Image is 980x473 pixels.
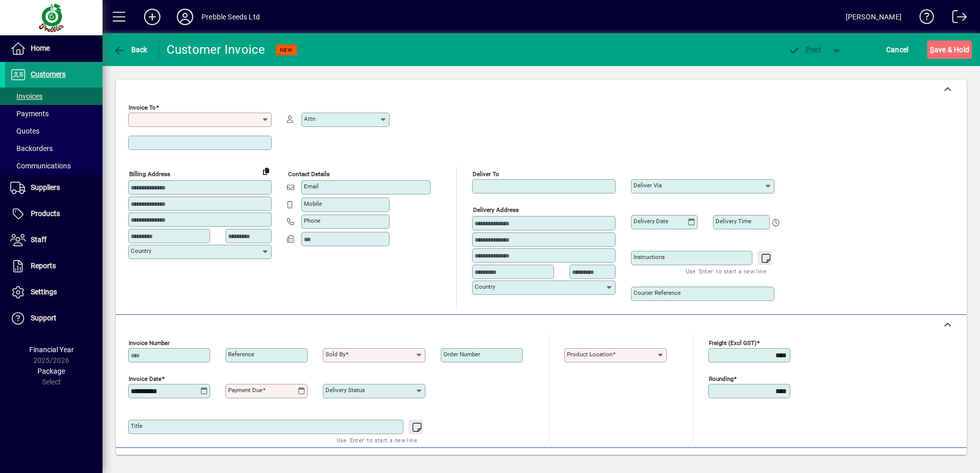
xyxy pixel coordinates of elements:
mat-label: Product location [567,351,612,358]
span: Home [31,44,50,52]
div: Prebble Seeds Ltd [201,9,260,25]
span: Back [113,46,148,54]
span: P [806,46,810,54]
span: Reports [31,262,56,270]
mat-label: Instructions [634,253,665,261]
mat-label: Attn [304,115,315,122]
span: Products [31,209,60,218]
span: Communications [10,162,71,170]
a: Backorders [5,140,103,157]
a: Communications [5,157,103,175]
mat-label: Sold by [325,351,345,358]
button: Cancel [884,40,911,59]
a: Invoices [5,88,103,105]
span: ave & Hold [930,41,969,58]
mat-label: Delivery status [325,386,365,394]
span: Product [897,454,938,470]
span: Cancel [886,41,909,58]
div: [PERSON_NAME] [846,9,902,25]
span: Customers [31,70,66,78]
button: Post [783,40,826,59]
span: Payments [10,110,49,118]
mat-label: Delivery date [634,218,668,225]
a: Settings [5,279,103,305]
button: Product [892,453,944,471]
span: Invoices [10,92,43,100]
span: Financial Year [29,346,74,354]
mat-label: Courier Reference [634,289,681,296]
mat-label: Invoice date [129,375,161,382]
mat-label: Freight (excl GST) [709,339,757,347]
mat-hint: Use 'Enter' to start a new line [686,265,766,277]
span: Staff [31,235,47,244]
mat-label: Email [304,183,319,190]
span: Quotes [10,127,39,135]
mat-label: Payment due [228,386,262,394]
button: Back [111,40,150,59]
span: Support [31,314,56,322]
button: Add [136,8,169,26]
mat-label: Phone [304,217,320,224]
span: Package [37,367,65,375]
mat-label: Country [475,283,495,290]
mat-label: Deliver via [634,182,662,189]
div: Customer Invoice [167,41,266,58]
mat-label: Deliver To [473,170,499,178]
a: Home [5,36,103,61]
a: Quotes [5,122,103,140]
a: Suppliers [5,175,103,201]
a: Staff [5,227,103,253]
a: Support [5,306,103,331]
mat-label: Delivery time [716,218,751,225]
mat-label: Title [131,422,142,429]
mat-label: Invoice number [129,339,170,347]
a: Reports [5,253,103,279]
span: Backorders [10,144,53,153]
mat-label: Country [131,247,151,254]
a: Products [5,201,103,227]
button: Copy to Delivery address [258,163,274,179]
span: Suppliers [31,183,60,191]
span: S [930,46,934,54]
mat-label: Mobile [304,200,322,207]
a: Payments [5,105,103,122]
button: Profile [169,8,201,26]
a: Knowledge Base [912,2,934,35]
mat-label: Invoice To [129,104,156,111]
button: Save & Hold [927,40,972,59]
mat-label: Reference [228,351,254,358]
span: NEW [280,47,293,53]
mat-label: Rounding [709,375,733,382]
span: ost [788,46,821,54]
app-page-header-button: Back [103,40,159,59]
mat-label: Order number [443,351,480,358]
span: Settings [31,288,57,296]
a: Logout [945,2,967,35]
mat-hint: Use 'Enter' to start a new line [337,434,417,446]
